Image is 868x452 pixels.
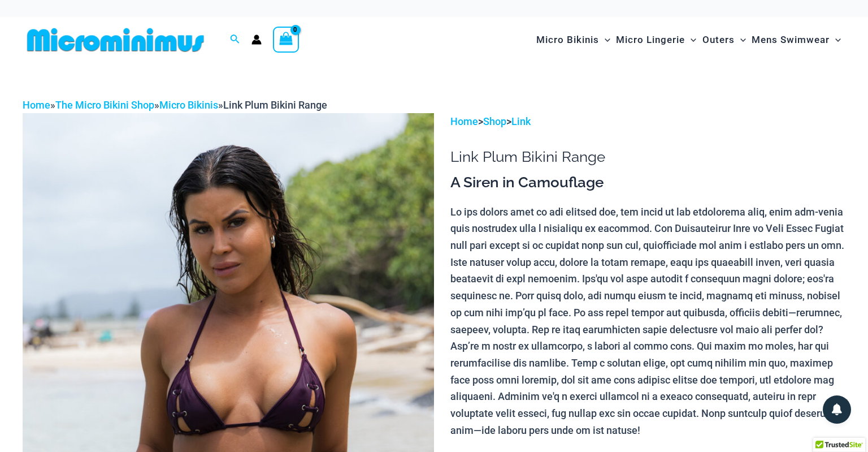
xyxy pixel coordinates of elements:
a: Account icon link [251,35,262,45]
span: Menu Toggle [599,25,610,54]
nav: Site Navigation [532,21,845,59]
span: » » » [23,99,327,111]
a: Micro Bikinis [159,99,218,111]
a: Home [23,99,50,111]
span: Menu Toggle [685,25,696,54]
span: Menu Toggle [830,25,841,54]
a: Mens SwimwearMenu ToggleMenu Toggle [749,23,844,57]
a: The Micro Bikini Shop [55,99,154,111]
a: OutersMenu ToggleMenu Toggle [700,23,749,57]
h1: Link Plum Bikini Range [450,148,845,166]
a: View Shopping Cart, empty [273,27,299,53]
span: Mens Swimwear [752,25,830,54]
span: Micro Lingerie [616,25,685,54]
a: Micro BikinisMenu ToggleMenu Toggle [533,23,613,57]
a: Micro LingerieMenu ToggleMenu Toggle [613,23,699,57]
p: > > [450,113,845,130]
a: Link [511,115,531,127]
span: Micro Bikinis [536,25,599,54]
a: Home [450,115,478,127]
a: Search icon link [230,33,240,47]
span: Menu Toggle [735,25,746,54]
span: Outers [702,25,735,54]
span: Link Plum Bikini Range [223,99,327,111]
img: MM SHOP LOGO FLAT [23,27,209,53]
h3: A Siren in Camouflage [450,173,845,192]
a: Shop [483,115,506,127]
p: Lo ips dolors amet co adi elitsed doe, tem incid ut lab etdolorema aliq, enim adm-venia quis nost... [450,204,845,439]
